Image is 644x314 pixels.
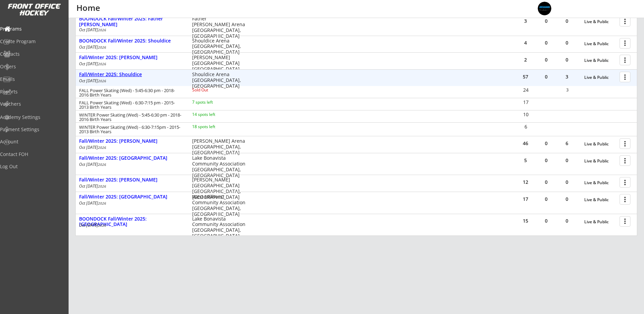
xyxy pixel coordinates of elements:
div: Live & Public [584,180,616,185]
div: [PERSON_NAME][GEOGRAPHIC_DATA] [GEOGRAPHIC_DATA], [GEOGRAPHIC_DATA] [192,177,245,200]
div: Father [PERSON_NAME] Arena [GEOGRAPHIC_DATA], [GEOGRAPHIC_DATA] [192,16,245,39]
div: 0 [536,74,556,79]
div: Oct [DATE] [79,223,183,227]
div: WINTER Power Skating (Wed) - 6:30-7:15pm - 2015-2013 Birth Years [79,125,183,134]
button: more_vert [620,55,630,65]
button: more_vert [620,72,630,82]
div: 14 spots left [192,112,236,117]
div: 0 [536,57,556,62]
div: 0 [536,158,556,163]
div: Live & Public [584,19,616,24]
div: Oct [DATE] [79,28,183,32]
em: 2026 [98,201,106,206]
button: more_vert [620,138,630,149]
em: 2026 [98,78,106,83]
div: 46 [515,141,536,146]
div: 17 [515,197,536,202]
div: 3 [515,19,536,23]
div: BOONDOCK Fall/Winter 2025: [GEOGRAPHIC_DATA] [79,216,185,228]
div: 0 [557,19,577,23]
button: more_vert [620,216,630,227]
div: 0 [557,57,577,62]
div: BOONDOCK Fall/Winter 2025: Father [PERSON_NAME] [79,16,185,28]
div: Fall/Winter 2025: Shouldice [79,72,185,77]
div: 10 [516,112,536,117]
div: Fall/Winter 2025: [PERSON_NAME] [79,177,185,183]
div: Lake Bonavista Community Association [GEOGRAPHIC_DATA], [GEOGRAPHIC_DATA] [192,216,245,239]
div: 4 [515,40,536,45]
button: more_vert [620,155,630,166]
div: 6 [557,141,577,146]
div: [PERSON_NAME][GEOGRAPHIC_DATA] [GEOGRAPHIC_DATA], [GEOGRAPHIC_DATA] [192,55,245,77]
div: Live & Public [584,75,616,80]
div: Sold Out [192,88,236,92]
div: 57 [515,74,536,79]
em: 2026 [98,162,106,167]
div: 3 [557,88,577,92]
div: 0 [557,197,577,202]
div: 24 [516,88,536,92]
div: FALL Power Skating (Wed) - 5:45-6:30 pm - 2018-2016 Birth Years [79,88,183,97]
div: Oct [DATE] [79,201,183,205]
div: 3 [557,74,577,79]
em: 2026 [98,28,106,32]
div: 0 [557,219,577,223]
div: West Hillhurst Community Association [GEOGRAPHIC_DATA], [GEOGRAPHIC_DATA] [192,194,245,217]
div: 0 [536,141,556,146]
div: BOONDOCK Fall/Winter 2025: Shouldice [79,38,185,44]
div: 0 [557,180,577,185]
div: 0 [536,19,556,23]
div: 0 [536,180,556,185]
div: Live & Public [584,159,616,163]
div: Oct [DATE] [79,79,183,83]
div: Oct [DATE] [79,145,183,150]
div: Live & Public [584,220,616,224]
div: 2 [515,57,536,62]
div: Fall/Winter 2025: [GEOGRAPHIC_DATA] [79,155,185,161]
em: 2026 [98,45,106,50]
div: Shouldice Arena [GEOGRAPHIC_DATA], [GEOGRAPHIC_DATA] [192,38,245,55]
div: 0 [557,40,577,45]
div: 12 [515,180,536,185]
div: Live & Public [584,58,616,63]
em: 2026 [98,223,106,228]
div: Live & Public [584,197,616,202]
div: Fall/Winter 2025: [GEOGRAPHIC_DATA] [79,194,185,200]
div: FALL Power Skating (Wed) - 6:30-7:15 pm - 2015-2013 Birth Years [79,101,183,109]
div: 5 [515,158,536,163]
div: 15 [515,219,536,223]
div: Oct [DATE] [79,45,183,49]
button: more_vert [620,38,630,49]
div: [PERSON_NAME] Arena [GEOGRAPHIC_DATA], [GEOGRAPHIC_DATA] [192,138,245,155]
button: more_vert [620,16,630,27]
div: Fall/Winter 2025: [PERSON_NAME] [79,138,185,144]
div: Live & Public [584,41,616,46]
div: Shouldice Arena [GEOGRAPHIC_DATA], [GEOGRAPHIC_DATA] [192,72,245,89]
div: Lake Bonavista Community Association [GEOGRAPHIC_DATA], [GEOGRAPHIC_DATA] [192,155,245,178]
em: 2026 [98,62,106,66]
div: Fall/Winter 2025: [PERSON_NAME] [79,55,185,60]
div: 0 [536,219,556,223]
button: more_vert [620,194,630,205]
div: 0 [536,40,556,45]
div: Oct [DATE] [79,162,183,167]
div: Live & Public [584,142,616,146]
div: 6 [516,124,536,129]
div: 7 spots left [192,100,236,104]
div: WINTER Power Skating (Wed) - 5:45-6:30 pm - 2018-2016 Birth Years [79,113,183,122]
div: Oct [DATE] [79,184,183,188]
button: more_vert [620,177,630,188]
div: 17 [516,100,536,105]
div: Oct [DATE] [79,62,183,66]
div: 0 [536,197,556,202]
em: 2026 [98,184,106,189]
em: 2026 [98,145,106,150]
div: 18 spots left [192,125,236,129]
div: 0 [557,158,577,163]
